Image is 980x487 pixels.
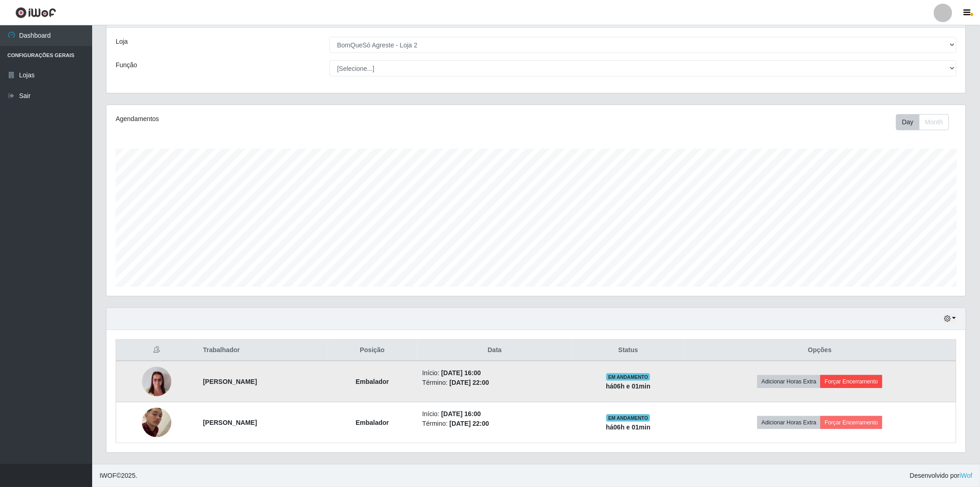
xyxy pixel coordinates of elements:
[606,383,651,390] strong: há 06 h e 01 min
[684,340,956,361] th: Opções
[919,114,949,130] button: Month
[450,420,489,427] time: [DATE] 22:00
[821,416,882,429] button: Forçar Encerramento
[423,409,568,419] li: Início:
[116,60,137,70] label: Função
[757,375,821,388] button: Adicionar Horas Extra
[116,114,458,124] div: Agendamentos
[910,471,973,481] span: Desenvolvido por
[356,419,389,426] strong: Embalador
[116,37,128,46] label: Loja
[896,114,957,130] div: Toolbar with button groups
[15,7,56,18] img: CoreUI Logo
[606,414,650,422] span: EM ANDAMENTO
[328,340,417,361] th: Posição
[896,114,949,130] div: First group
[100,471,137,481] span: © 2025 .
[606,423,651,431] strong: há 06 h e 01 min
[423,419,568,429] li: Término:
[441,410,481,417] time: [DATE] 16:00
[757,416,821,429] button: Adicionar Horas Extra
[100,472,117,479] span: IWOF
[450,379,489,386] time: [DATE] 22:00
[423,368,568,378] li: Início:
[356,378,389,385] strong: Embalador
[821,375,882,388] button: Forçar Encerramento
[606,373,650,381] span: EM ANDAMENTO
[896,114,920,130] button: Day
[417,340,573,361] th: Data
[960,472,973,479] a: iWof
[142,362,171,401] img: 1704290796442.jpeg
[203,378,257,385] strong: [PERSON_NAME]
[203,419,257,426] strong: [PERSON_NAME]
[198,340,328,361] th: Trabalhador
[142,391,171,455] img: 1754683115813.jpeg
[441,369,481,377] time: [DATE] 16:00
[423,378,568,388] li: Término:
[573,340,684,361] th: Status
